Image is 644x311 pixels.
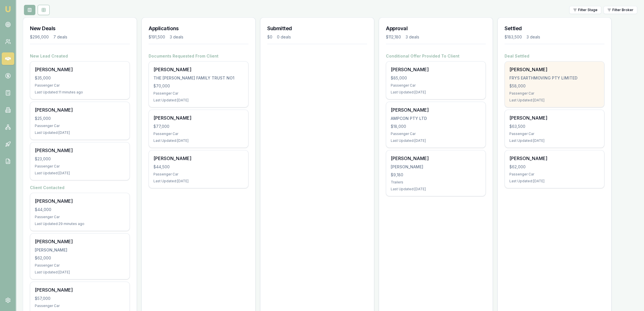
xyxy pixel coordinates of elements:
div: Last Updated: [DATE] [35,130,125,135]
div: $191,500 [149,34,165,40]
h4: New Lead Created [30,53,130,59]
div: [PERSON_NAME] [35,66,125,73]
span: Filter Stage [578,8,598,12]
div: $44,500 [153,164,244,170]
div: Passenger Car [509,172,600,177]
div: Last Updated: [DATE] [153,98,244,103]
div: [PERSON_NAME] [509,114,600,121]
div: Last Updated: [DATE] [509,98,600,103]
div: 7 deals [53,34,67,40]
div: Last Updated: [DATE] [509,138,600,143]
div: Last Updated: 11 minutes ago [35,90,125,95]
div: $9,180 [391,172,481,178]
h4: Client Contacted [30,185,130,191]
div: [PERSON_NAME] [509,155,600,162]
div: Passenger Car [153,132,244,136]
div: [PERSON_NAME] [153,66,244,73]
div: [PERSON_NAME] [35,147,125,154]
div: Last Updated: [DATE] [35,270,125,275]
div: [PERSON_NAME] [391,155,481,162]
div: $112,180 [386,34,401,40]
div: $57,000 [35,296,125,301]
div: [PERSON_NAME] [35,287,125,293]
div: FRYS EARTHMOVING PTY LIMITED [509,75,600,81]
div: $62,000 [509,164,600,170]
div: Passenger Car [391,132,481,136]
div: [PERSON_NAME] [35,107,125,113]
div: [PERSON_NAME] [35,238,125,245]
div: 0 deals [277,34,291,40]
div: Last Updated: [DATE] [509,179,600,183]
h4: Documents Requested From Client [149,53,248,59]
div: AMPCON PTY LTD [391,116,481,121]
div: 3 deals [406,34,419,40]
div: Passenger Car [35,304,125,308]
h3: Submitted [267,24,367,32]
div: [PERSON_NAME] [391,164,481,170]
div: [PERSON_NAME] [153,155,244,162]
div: Passenger Car [153,172,244,177]
div: $0 [267,34,272,40]
div: $77,000 [153,124,244,129]
div: Passenger Car [35,215,125,219]
div: [PERSON_NAME] [509,66,600,73]
h3: Settled [505,24,604,32]
div: $62,000 [35,255,125,261]
div: Last Updated: 29 minutes ago [35,222,125,226]
div: [PERSON_NAME] [391,107,481,113]
div: $58,000 [509,83,600,89]
div: $63,500 [509,124,600,129]
div: Last Updated: [DATE] [391,187,481,191]
div: [PERSON_NAME] [35,247,125,253]
div: $296,000 [30,34,49,40]
h4: Conditional Offer Provided To Client [386,53,486,59]
div: $183,500 [505,34,522,40]
div: $25,000 [35,116,125,121]
div: Last Updated: [DATE] [391,90,481,95]
div: Last Updated: [DATE] [391,138,481,143]
div: [PERSON_NAME] [35,198,125,204]
div: $44,000 [35,207,125,212]
div: $70,000 [153,83,244,89]
h3: Applications [149,24,248,32]
div: Last Updated: [DATE] [153,179,244,183]
div: Passenger Car [153,91,244,96]
button: Filter Broker [604,6,637,14]
div: $23,000 [35,156,125,162]
div: Passenger Car [509,91,600,96]
h3: Approval [386,24,486,32]
div: Last Updated: [DATE] [35,171,125,175]
div: Passenger Car [391,83,481,88]
div: Trailers [391,180,481,185]
div: Passenger Car [35,263,125,268]
div: Passenger Car [509,132,600,136]
img: emu-icon-u.png [5,6,11,13]
div: 3 deals [526,34,540,40]
div: Passenger Car [35,164,125,169]
div: $35,000 [35,75,125,81]
div: Passenger Car [35,83,125,88]
div: [PERSON_NAME] [153,114,244,121]
div: $85,000 [391,75,481,81]
span: Filter Broker [612,8,633,12]
div: [PERSON_NAME] [391,66,481,73]
h3: New Deals [30,24,130,32]
h4: Deal Settled [505,53,604,59]
div: Last Updated: [DATE] [153,138,244,143]
div: $18,000 [391,124,481,129]
div: 3 deals [170,34,183,40]
button: Filter Stage [569,6,601,14]
div: Passenger Car [35,124,125,128]
div: THE [PERSON_NAME] FAMILY TRUST NO1 [153,75,244,81]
